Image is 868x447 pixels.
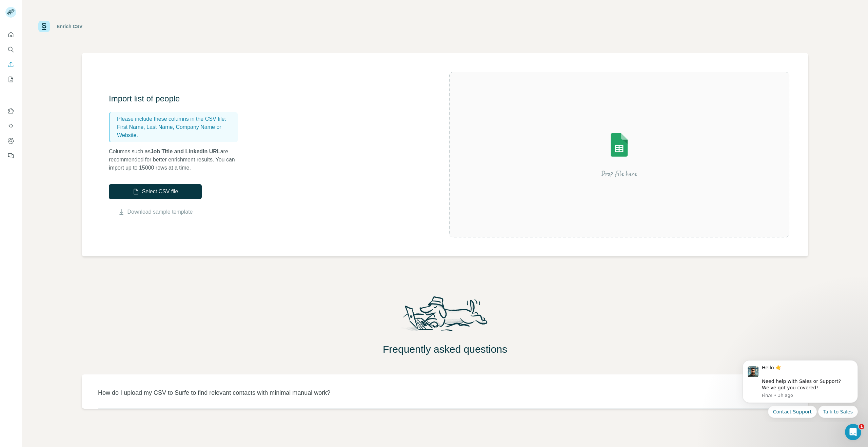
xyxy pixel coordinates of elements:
[859,424,864,429] span: 1
[5,58,16,71] button: Enrich CSV
[127,208,193,216] a: Download sample template
[109,184,202,199] button: Select CSV file
[5,28,16,41] button: Quick start
[98,388,330,397] p: How do I upload my CSV to Surfe to find relevant contacts with minimal manual work?
[732,354,868,422] iframe: Intercom notifications message
[558,114,680,195] img: Surfe Illustration - Drop file here or select below
[5,105,16,117] button: Use Surfe on LinkedIn
[109,148,244,172] p: Columns such as are recommended for better enrichment results. You can import up to 15000 rows at...
[117,115,235,123] p: Please include these columns in the CSV file:
[5,135,16,147] button: Dashboard
[5,150,16,162] button: Feedback
[5,120,16,132] button: Use Surfe API
[109,208,202,216] button: Download sample template
[151,149,220,154] span: Job Title and LinkedIn URL
[117,123,235,139] p: First Name, Last Name, Company Name or Website.
[5,73,16,85] button: My lists
[845,424,861,440] iframe: Intercom live chat
[57,23,82,30] div: Enrich CSV
[38,21,50,32] img: Surfe Logo
[22,343,868,355] h2: Frequently asked questions
[109,93,244,104] h3: Import list of people
[396,294,494,338] img: Surfe Mascot Illustration
[5,43,16,56] button: Search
